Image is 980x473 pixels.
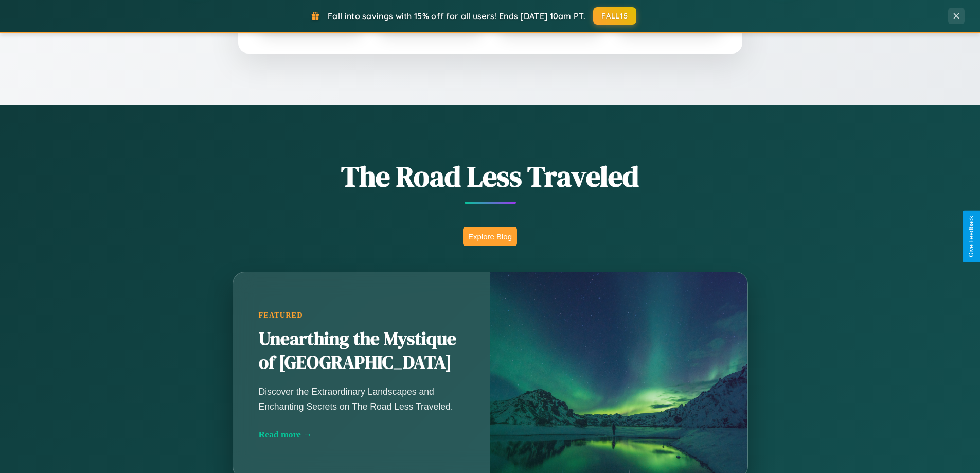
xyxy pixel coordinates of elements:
button: FALL15 [593,7,636,25]
h2: Unearthing the Mystique of [GEOGRAPHIC_DATA] [259,327,465,375]
div: Read more → [259,429,465,440]
button: Explore Blog [463,227,517,246]
div: Give Feedback [968,216,975,257]
p: Discover the Extraordinary Landscapes and Enchanting Secrets on The Road Less Traveled. [259,384,465,413]
span: Fall into savings with 15% off for all users! Ends [DATE] 10am PT. [328,11,585,21]
h1: The Road Less Traveled [182,156,799,196]
div: Featured [259,311,465,320]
